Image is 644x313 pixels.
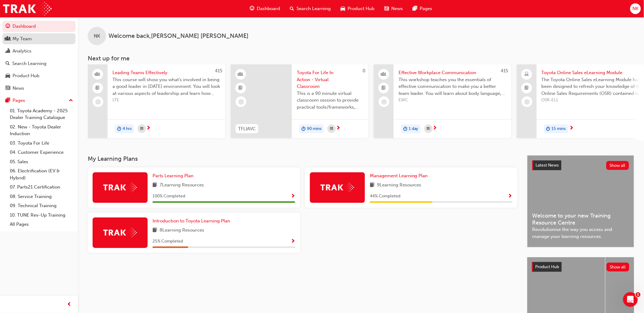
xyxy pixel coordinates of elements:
[109,33,248,40] span: Welcome back , [PERSON_NAME] [PERSON_NAME]
[569,126,574,131] span: next-icon
[7,106,75,122] a: 01. Toyota Academy - 2025 Dealer Training Catalogue
[2,83,75,94] a: News
[103,183,137,192] img: Trak
[6,73,10,79] span: car-icon
[307,125,322,132] span: 90 mins
[2,95,75,106] button: Pages
[508,192,513,200] button: Show Progress
[524,99,530,105] span: learningRecordVerb_NONE-icon
[239,84,243,92] span: booktick-icon
[336,126,340,131] span: next-icon
[3,2,52,16] img: Trak
[370,193,400,200] span: 44 % Completed
[13,48,31,55] div: Analytics
[408,2,437,15] a: pages-iconPages
[153,172,196,179] a: Parts Learning Plan
[291,194,295,199] span: Show Progress
[112,97,220,104] span: LTE
[399,97,506,104] span: EWC
[7,148,75,157] a: 04. Customer Experience
[552,125,566,132] span: 15 mins
[532,160,629,170] a: Latest NewsShow all
[7,220,75,229] a: All Pages
[2,58,75,69] a: Search Learning
[146,126,151,131] span: next-icon
[153,227,157,234] span: book-icon
[160,227,204,234] span: 8 Learning Resources
[88,155,517,162] h3: My Learning Plans
[6,86,10,91] span: news-icon
[409,125,418,132] span: 1 day
[140,125,143,133] span: calendar-icon
[13,97,25,104] div: Pages
[7,201,75,210] a: 09. Technical Training
[399,69,506,76] span: Effective Workplace Communication
[420,5,432,12] span: Pages
[7,166,75,182] a: 06. Electrification (EV & Hybrid)
[370,173,428,178] span: Management Learning Plan
[381,99,387,105] span: learningRecordVerb_NONE-icon
[7,139,75,148] a: 03. Toyota For Life
[546,125,550,133] span: duration-icon
[525,70,529,78] span: laptop-icon
[391,5,403,12] span: News
[13,72,39,79] div: Product Hub
[250,5,254,13] span: guage-icon
[6,61,10,67] span: search-icon
[7,192,75,201] a: 08. Service Training
[532,212,629,226] span: Welcome to your new Training Resource Centre
[290,5,294,13] span: search-icon
[153,173,193,178] span: Parts Learning Plan
[153,218,233,225] a: Introduction to Toyota Learning Plan
[153,182,157,189] span: book-icon
[7,122,75,139] a: 02. New - Toyota Dealer Induction
[117,125,121,133] span: duration-icon
[13,85,24,92] div: News
[291,239,295,244] span: Show Progress
[153,193,185,200] span: 100 % Completed
[297,90,363,111] span: This is a 90 minute virtual classroom session to provide practical tools/frameworks, behaviours a...
[160,182,204,189] span: 7 Learning Resources
[123,125,132,132] span: 4 hrs
[6,24,10,29] span: guage-icon
[382,70,386,78] span: people-icon
[96,84,100,92] span: booktick-icon
[94,33,100,40] span: NK
[535,264,559,269] span: Product Hub
[78,55,644,62] h3: Next up for me
[2,33,75,45] a: My Team
[370,172,430,179] a: Management Learning Plan
[238,125,256,132] span: TFLIAVC
[607,263,630,272] button: Show all
[7,157,75,167] a: 05. Sales
[67,301,72,308] span: prev-icon
[321,183,354,192] img: Trak
[427,125,430,133] span: calendar-icon
[379,2,408,15] a: news-iconNews
[525,84,529,92] span: booktick-icon
[245,2,285,15] a: guage-iconDashboard
[296,5,331,12] span: Search Learning
[6,98,10,103] span: pages-icon
[2,20,75,95] button: DashboardMy TeamAnalyticsSearch LearningProduct HubNews
[377,182,421,189] span: 9 Learning Resources
[12,60,46,67] div: Search Learning
[330,125,333,133] span: calendar-icon
[231,64,368,138] a: 0TFLIAVCToyota For Life In Action - Virtual ClassroomThis is a 90 minute virtual classroom sessio...
[399,76,506,97] span: This workshop teaches you the essentials of effective communication to make you a better team lea...
[2,70,75,81] a: Product Hub
[630,3,641,14] button: NK
[291,192,295,200] button: Show Progress
[13,35,32,42] div: My Team
[96,70,100,78] span: people-icon
[2,45,75,57] a: Analytics
[69,97,73,105] span: up-icon
[257,5,280,12] span: Dashboard
[153,218,230,224] span: Introduction to Toyota Learning Plan
[536,163,559,168] span: Latest News
[112,76,220,97] span: This course will show you what's involved in being a good leader in [DATE] environment. You will ...
[103,228,137,237] img: Trak
[336,2,379,15] a: car-iconProduct Hub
